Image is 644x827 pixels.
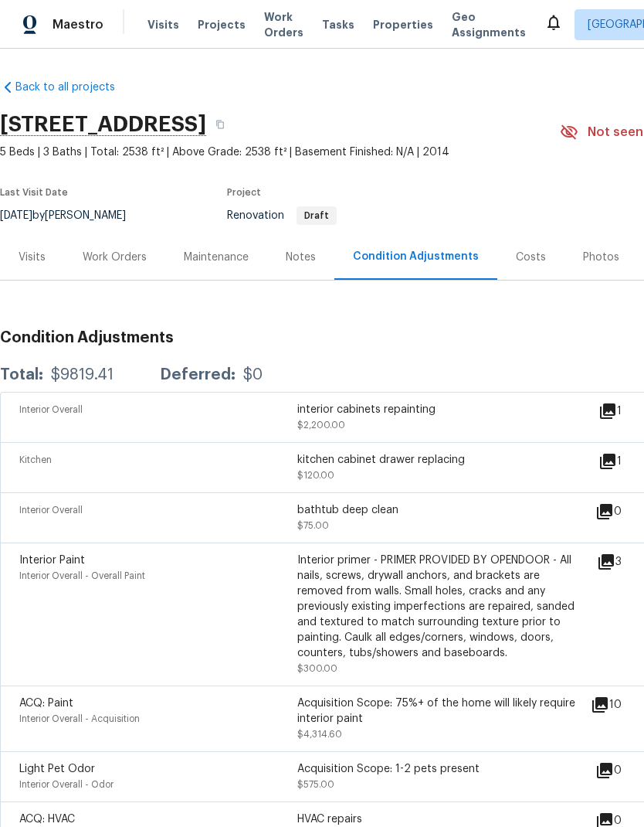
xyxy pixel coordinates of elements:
[198,17,246,32] span: Projects
[297,730,342,739] span: $4,314.60
[297,402,575,417] div: interior cabinets repainting
[19,555,85,566] span: Interior Paint
[53,17,103,32] span: Maestro
[516,250,546,265] div: Costs
[297,812,575,827] div: HVAC repairs
[297,471,334,480] span: $120.00
[297,696,575,727] div: Acquisition Scope: 75%+ of the home will likely require interior paint
[297,420,345,430] span: $2,200.00
[297,664,337,673] span: $300.00
[322,19,354,30] span: Tasks
[19,571,145,580] span: Interior Overall - Overall Paint
[19,780,114,789] span: Interior Overall - Odor
[227,188,261,197] span: Project
[297,761,575,777] div: Acquisition Scope: 1-2 pets present
[83,250,147,265] div: Work Orders
[227,210,337,221] span: Renovation
[583,250,619,265] div: Photos
[297,780,334,789] span: $575.00
[19,714,140,723] span: Interior Overall - Acquisition
[19,814,75,825] span: ACQ: HVAC
[452,9,526,40] span: Geo Assignments
[353,249,479,264] div: Condition Adjustments
[19,505,83,515] span: Interior Overall
[297,502,575,518] div: bathtub deep clean
[297,521,329,530] span: $75.00
[297,452,575,468] div: kitchen cabinet drawer replacing
[243,367,263,383] div: $0
[147,17,179,32] span: Visits
[160,367,236,383] div: Deferred:
[297,553,575,661] div: Interior primer - PRIMER PROVIDED BY OPENDOOR - All nails, screws, drywall anchors, and brackets ...
[19,250,46,265] div: Visits
[19,764,95,774] span: Light Pet Odor
[264,9,303,40] span: Work Orders
[206,111,234,138] button: Copy Address
[19,698,73,709] span: ACQ: Paint
[19,455,52,465] span: Kitchen
[298,211,335,220] span: Draft
[51,367,114,383] div: $9819.41
[373,17,433,32] span: Properties
[19,405,83,414] span: Interior Overall
[184,250,249,265] div: Maintenance
[286,250,316,265] div: Notes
